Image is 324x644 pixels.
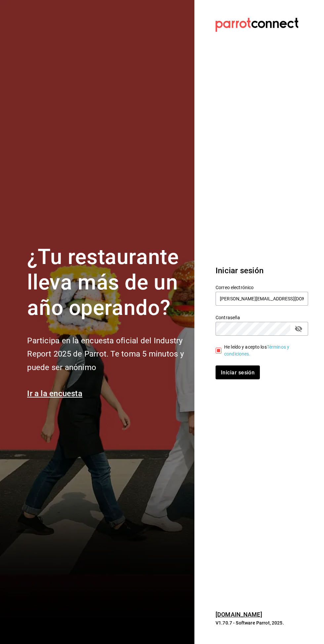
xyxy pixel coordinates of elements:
[27,389,82,398] a: Ir a la encuesta
[216,292,308,306] input: Ingresa tu correo electrónico
[224,344,267,350] font: He leído y acepto los
[216,365,260,379] button: Iniciar sesión
[27,245,179,320] font: ¿Tu restaurante lleva más de un año operando?
[216,315,240,320] font: Contraseña
[293,323,304,334] button: campo de contraseña
[27,336,183,372] font: Participa en la encuesta oficial del Industry Report 2025 de Parrot. Te toma 5 minutos y puede se...
[216,285,254,290] font: Correo electrónico
[216,611,262,618] a: [DOMAIN_NAME]
[216,620,284,625] font: V1.70.7 - Software Parrot, 2025.
[221,369,255,375] font: Iniciar sesión
[216,266,263,275] font: Iniciar sesión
